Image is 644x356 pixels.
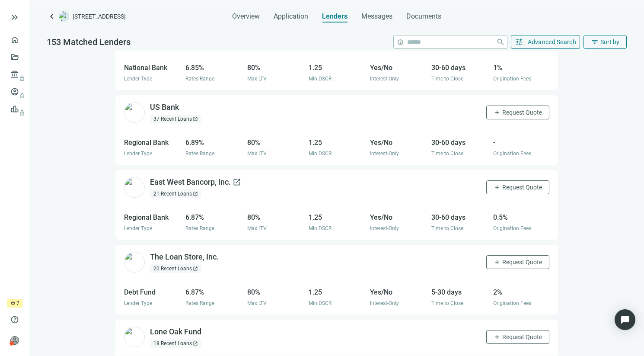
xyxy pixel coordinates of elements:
[493,137,549,148] div: -
[493,287,549,298] div: 2%
[124,327,145,347] img: d25f8117-3bde-4b1d-a838-0a98c958bad4.png
[193,191,198,196] span: open_in_new
[502,184,542,191] span: Request Quote
[59,11,69,22] img: deal-logo
[150,339,201,348] div: 18 Recent Loans
[233,178,241,186] span: open_in_new
[16,299,19,308] span: 7
[247,300,267,306] span: Max LTV
[511,35,580,49] button: tuneAdvanced Search
[185,225,214,231] span: Rates Range
[232,12,260,21] span: Overview
[150,115,201,123] div: 37 Recent Loans
[10,12,20,22] button: keyboard_double_arrow_right
[47,11,57,22] a: keyboard_arrow_left
[124,177,145,198] img: 4a625ee1-9b78-464d-8145-9b5a9ca349c5.png
[494,334,501,340] span: add
[486,180,549,194] button: addRequest Quote
[124,76,152,82] span: Lender Type
[10,301,16,306] span: crown
[528,38,577,45] span: Advanced Search
[10,336,19,345] span: person
[193,266,198,271] span: open_in_new
[185,300,214,306] span: Rates Range
[274,12,308,21] span: Application
[124,300,152,306] span: Lender Type
[493,76,531,82] span: Origination Fees
[591,38,599,46] span: filter_list
[309,62,365,73] div: 1.25
[486,255,549,269] button: addRequest Quote
[502,259,542,266] span: Request Quote
[486,330,549,344] button: addRequest Quote
[431,212,488,223] div: 30-60 days
[309,137,365,148] div: 1.25
[124,137,180,148] div: Regional Bank
[431,225,463,231] span: Time to Close
[47,37,131,47] span: 153 Matched Lenders
[124,252,145,273] img: 4fb0cc19-65c0-4c3f-ac70-2d0d0e6a27f7
[370,62,426,73] div: Yes/No
[124,62,180,73] div: National Bank
[370,76,399,82] span: Interest-Only
[397,39,404,45] span: help
[431,287,488,298] div: 5-30 days
[150,189,201,198] div: 21 Recent Loans
[493,225,531,231] span: Origination Fees
[73,12,126,21] span: [STREET_ADDRESS]
[493,151,531,157] span: Origination Fees
[361,12,392,20] span: Messages
[406,12,441,21] span: Documents
[150,177,241,188] div: East West Bancorp, Inc.
[247,76,267,82] span: Max LTV
[615,309,635,330] div: Open Intercom Messenger
[322,12,348,21] span: Lenders
[193,341,198,346] span: open_in_new
[247,137,303,148] div: 80%
[431,300,463,306] span: Time to Close
[493,62,549,73] div: 1%
[494,184,501,191] span: add
[247,62,303,73] div: 80%
[370,212,426,223] div: Yes/No
[185,151,214,157] span: Rates Range
[185,76,214,82] span: Rates Range
[370,151,399,157] span: Interest-Only
[494,109,501,116] span: add
[515,38,523,46] span: tune
[494,259,501,266] span: add
[309,287,365,298] div: 1.25
[150,252,219,263] div: The Loan Store, Inc.
[600,38,619,45] span: Sort by
[150,264,201,273] div: 20 Recent Loans
[193,116,198,122] span: open_in_new
[370,300,399,306] span: Interest-Only
[124,151,152,157] span: Lender Type
[247,287,303,298] div: 80%
[370,287,426,298] div: Yes/No
[247,212,303,223] div: 80%
[124,225,152,231] span: Lender Type
[185,137,242,148] div: 6.89%
[309,151,332,157] span: Min DSCR
[309,76,332,82] span: Min DSCR
[10,315,19,324] span: help
[502,109,542,116] span: Request Quote
[486,106,549,119] button: addRequest Quote
[124,287,180,298] div: Debt Fund
[124,212,180,223] div: Regional Bank
[431,76,463,82] span: Time to Close
[583,35,627,49] button: filter_listSort by
[185,62,242,73] div: 6.85%
[309,300,332,306] span: Min DSCR
[150,327,201,337] div: Lone Oak Fund
[370,225,399,231] span: Interest-Only
[185,212,242,223] div: 6.87%
[247,225,267,231] span: Max LTV
[150,102,179,113] div: US Bank
[431,62,488,73] div: 30-60 days
[185,287,242,298] div: 6.87%
[493,212,549,223] div: 0.5%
